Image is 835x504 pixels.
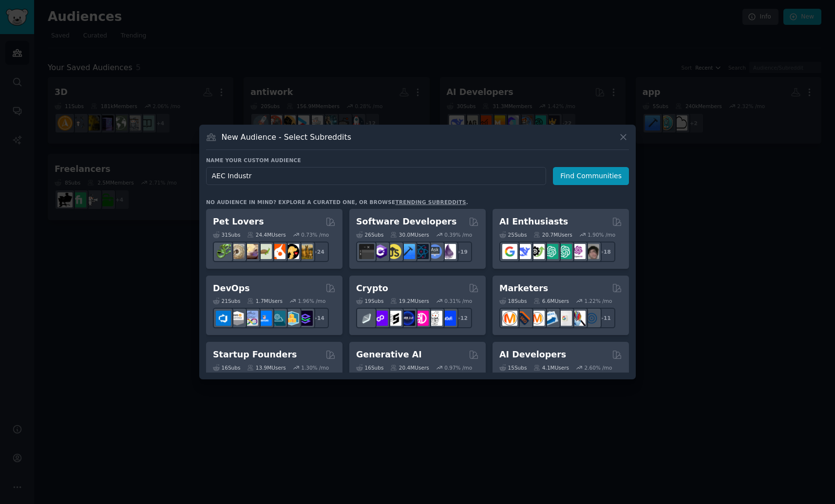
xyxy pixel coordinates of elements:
[270,244,285,259] img: cockatiel
[427,311,442,326] img: CryptoNews
[222,132,351,142] h3: New Audience - Select Subreddits
[414,244,429,259] img: reactnative
[308,308,329,328] div: + 14
[301,364,329,371] div: 1.30 % /mo
[441,311,456,326] img: defi_
[427,244,442,259] img: AskComputerScience
[247,364,285,371] div: 13.9M Users
[595,242,615,262] div: + 18
[400,244,415,259] img: iOSProgramming
[557,244,572,259] img: chatgpt_prompts_
[585,298,612,304] div: 1.22 % /mo
[386,311,401,326] img: ethstaker
[516,311,531,326] img: bigseo
[216,244,231,259] img: herpetology
[373,244,388,259] img: csharp
[543,311,558,326] img: Emailmarketing
[308,242,329,262] div: + 24
[213,282,250,295] h2: DevOps
[359,244,374,259] img: software
[543,244,558,259] img: chatgpt_promptDesign
[298,244,313,259] img: dogbreed
[356,231,383,238] div: 26 Sub s
[243,244,258,259] img: leopardgeckos
[414,311,429,326] img: defiblockchain
[553,167,629,185] button: Find Communities
[444,364,472,371] div: 0.97 % /mo
[499,364,527,371] div: 15 Sub s
[257,244,272,259] img: turtle
[502,311,517,326] img: content_marketing
[499,231,527,238] div: 25 Sub s
[530,244,545,259] img: AItoolsCatalog
[359,311,374,326] img: ethfinance
[390,298,429,304] div: 19.2M Users
[356,349,422,361] h2: Generative AI
[373,311,388,326] img: 0xPolygon
[356,364,383,371] div: 16 Sub s
[499,349,566,361] h2: AI Developers
[247,298,283,304] div: 1.7M Users
[284,311,299,326] img: aws_cdk
[206,157,629,164] h3: Name your custom audience
[229,311,245,326] img: AWS_Certified_Experts
[213,364,240,371] div: 16 Sub s
[499,282,548,295] h2: Marketers
[356,298,383,304] div: 19 Sub s
[213,298,240,304] div: 21 Sub s
[229,244,245,259] img: ballpython
[298,311,313,326] img: PlatformEngineers
[213,216,264,228] h2: Pet Lovers
[557,311,572,326] img: googleads
[206,199,468,205] div: No audience in mind? Explore a curated one, or browse .
[298,298,326,304] div: 1.96 % /mo
[390,231,429,238] div: 30.0M Users
[243,311,258,326] img: Docker_DevOps
[356,282,388,295] h2: Crypto
[356,216,456,228] h2: Software Developers
[284,244,299,259] img: PetAdvice
[530,311,545,326] img: AskMarketing
[400,311,415,326] img: web3
[499,298,527,304] div: 18 Sub s
[570,311,586,326] img: MarketingResearch
[216,311,231,326] img: azuredevops
[588,231,615,238] div: 1.90 % /mo
[247,231,285,238] div: 24.4M Users
[390,364,429,371] div: 20.4M Users
[516,244,531,259] img: DeepSeek
[499,216,568,228] h2: AI Enthusiasts
[452,308,472,328] div: + 12
[502,244,517,259] img: GoogleGeminiAI
[585,364,612,371] div: 2.60 % /mo
[584,311,599,326] img: OnlineMarketing
[595,308,615,328] div: + 11
[257,311,272,326] img: DevOpsLinks
[452,242,472,262] div: + 19
[533,231,572,238] div: 20.7M Users
[301,231,329,238] div: 0.73 % /mo
[213,231,240,238] div: 31 Sub s
[441,244,456,259] img: elixir
[395,199,466,205] a: trending subreddits
[386,244,401,259] img: learnjavascript
[570,244,586,259] img: OpenAIDev
[270,311,285,326] img: platformengineering
[444,298,472,304] div: 0.31 % /mo
[533,298,569,304] div: 6.6M Users
[213,349,297,361] h2: Startup Founders
[584,244,599,259] img: ArtificalIntelligence
[533,364,569,371] div: 4.1M Users
[444,231,472,238] div: 0.39 % /mo
[206,167,546,185] input: Pick a short name, like "Digital Marketers" or "Movie-Goers"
